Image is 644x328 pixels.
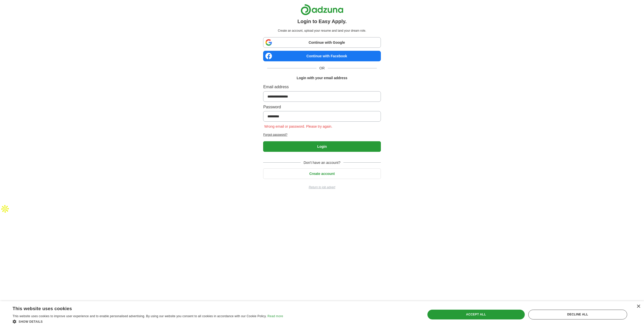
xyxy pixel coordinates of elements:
a: Return to job advert [263,185,381,190]
h1: Login to Easy Apply. [297,17,347,25]
h1: Login with your email address [297,75,347,81]
button: Login [263,141,381,152]
a: Continue with Facebook [263,51,381,61]
img: Adzuna logo [301,4,343,15]
p: Create an account, upload your resume and land your dream role. [264,28,380,33]
div: This website uses cookies [13,304,270,312]
label: Password [263,104,381,110]
div: Decline all [528,310,627,319]
a: Forgot password? [263,132,381,137]
span: Show details [19,320,43,323]
button: Create account [263,168,381,179]
label: Email address [263,84,381,90]
div: Close [636,305,640,308]
a: Create account [263,172,381,176]
span: This website uses cookies to improve user experience and to enable personalised advertising. By u... [13,314,267,318]
span: Don't have an account? [301,160,344,165]
a: Read more, opens a new window [267,314,283,318]
div: Show details [13,319,283,324]
span: OR [316,65,328,71]
div: Accept all [427,310,525,319]
span: Wrong email or password. Please try again. [263,124,333,128]
a: Continue with Google [263,37,381,48]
